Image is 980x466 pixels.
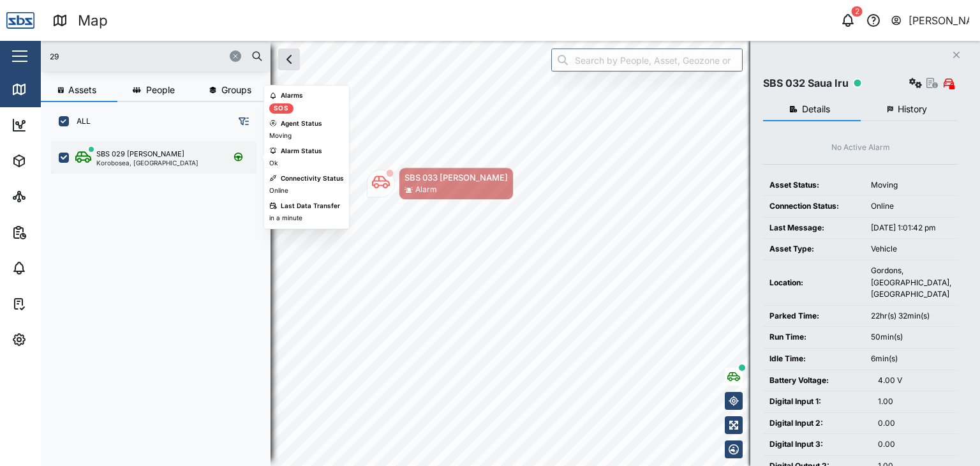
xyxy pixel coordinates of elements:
img: Main Logo [6,6,34,34]
div: No Active Alarm [831,142,890,154]
div: Connection Status: [769,200,858,213]
div: Last Data Transfer [281,201,340,211]
div: in a minute [269,213,302,223]
div: Digital Input 3: [769,439,865,451]
div: Map [33,82,62,96]
div: 4.00 V [878,375,951,387]
div: Dashboard [33,118,91,132]
div: Sites [33,190,64,204]
div: Gordons, [GEOGRAPHIC_DATA], [GEOGRAPHIC_DATA] [871,265,951,301]
label: ALL [69,116,91,126]
div: Assets [33,154,73,168]
div: Alarm [415,184,437,196]
input: Search assets or drivers [48,47,263,66]
div: Run Time: [769,331,858,343]
div: grid [51,137,270,456]
div: Map [78,10,108,32]
div: Moving [871,179,951,192]
div: Ok [269,158,278,169]
span: Details [802,105,830,114]
div: Reports [33,225,77,239]
div: Last Message: [769,222,858,234]
div: Alarms [281,91,303,101]
div: SOS [274,103,288,114]
span: Groups [221,86,251,94]
input: Search by People, Asset, Geozone or Place [551,49,743,71]
div: SBS 029 [PERSON_NAME] [96,149,184,160]
div: 50min(s) [871,331,951,343]
div: 0.00 [878,417,951,430]
div: Digital Input 1: [769,396,865,408]
div: Tasks [33,297,68,311]
div: Map marker [367,167,514,200]
div: Location: [769,277,858,289]
div: Idle Time: [769,353,858,365]
div: SBS 033 [PERSON_NAME] [405,171,508,184]
div: Moving [269,131,292,141]
div: Agent Status [281,119,322,129]
div: Digital Input 2: [769,417,865,430]
div: Connectivity Status [281,174,344,184]
div: 2 [852,6,863,17]
span: People [146,86,175,94]
div: Asset Status: [769,179,858,192]
span: History [898,105,927,114]
div: 1.00 [878,396,951,408]
span: Assets [68,86,96,94]
div: Settings [33,333,78,347]
div: Online [269,186,288,196]
div: Vehicle [871,243,951,255]
div: SBS 032 Saua Iru [763,75,849,91]
div: Asset Type: [769,243,858,255]
div: Battery Voltage: [769,375,865,387]
div: Alarm Status [281,146,322,156]
div: [DATE] 1:01:42 pm [871,222,951,234]
div: 22hr(s) 32min(s) [871,310,951,322]
div: Alarms [33,261,73,275]
div: 0.00 [878,439,951,451]
div: Online [871,200,951,213]
canvas: Map [41,41,980,466]
div: 6min(s) [871,353,951,365]
button: [PERSON_NAME] [890,11,970,29]
div: [PERSON_NAME] [909,13,970,29]
div: Parked Time: [769,310,858,322]
div: Korobosea, [GEOGRAPHIC_DATA] [96,160,198,166]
